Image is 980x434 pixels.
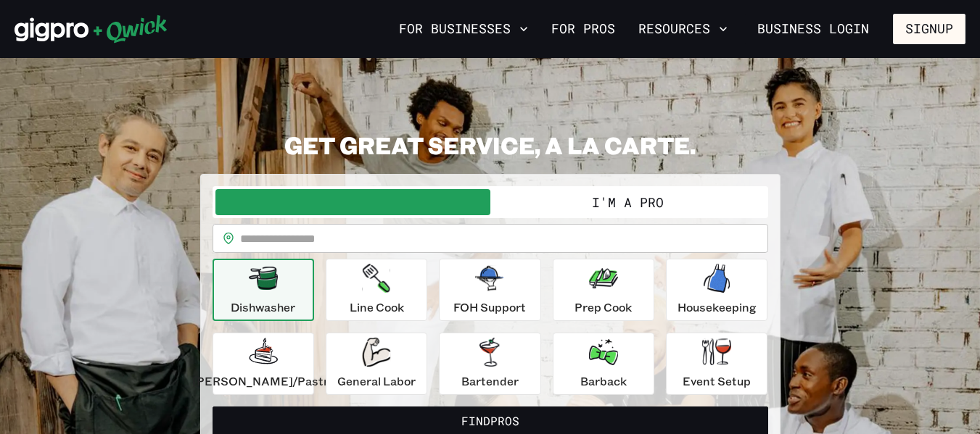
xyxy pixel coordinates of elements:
[213,259,314,321] button: Dishwasher
[337,372,416,390] p: General Labor
[231,299,295,316] p: Dishwasher
[553,333,654,395] button: Barback
[666,259,767,321] button: Housekeeping
[666,333,767,395] button: Event Setup
[893,14,965,44] button: Signup
[683,372,751,390] p: Event Setup
[553,259,654,321] button: Prep Cook
[200,130,781,159] h2: GET GREAT SERVICE, A LA CARTE.
[192,372,334,390] p: [PERSON_NAME]/Pastry
[350,299,404,316] p: Line Cook
[326,259,427,321] button: Line Cook
[326,333,427,395] button: General Labor
[439,333,540,395] button: Bartender
[393,17,534,41] button: For Businesses
[545,17,621,41] a: For Pros
[461,372,519,390] p: Bartender
[490,189,765,215] button: I'm a Pro
[213,333,314,395] button: [PERSON_NAME]/Pastry
[215,189,490,215] button: I'm a Business
[453,299,526,316] p: FOH Support
[575,299,632,316] p: Prep Cook
[580,372,627,390] p: Barback
[439,259,540,321] button: FOH Support
[678,299,757,316] p: Housekeeping
[633,17,733,41] button: Resources
[745,14,881,44] a: Business Login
